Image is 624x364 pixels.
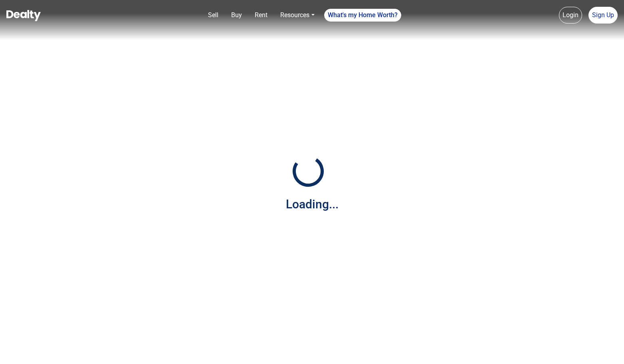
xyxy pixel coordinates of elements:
a: Buy [228,7,245,23]
a: Rent [252,7,271,23]
a: Sell [205,7,222,23]
a: Sign Up [588,7,618,24]
img: Loading [288,151,328,191]
div: Loading... [286,195,339,213]
a: What's my Home Worth? [324,9,401,22]
a: Login [559,7,582,24]
a: Resources [277,7,317,23]
img: Dealty - Buy, Sell & Rent Homes [6,10,41,21]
